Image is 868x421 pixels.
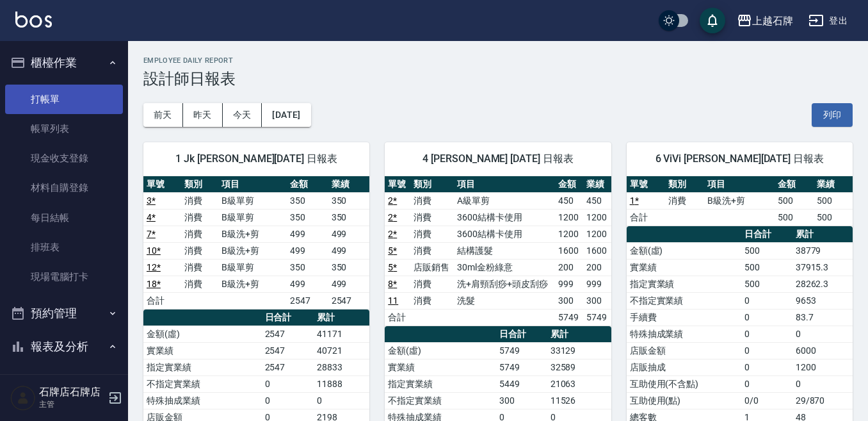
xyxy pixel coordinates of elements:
td: 300 [496,392,547,409]
a: 帳單列表 [5,114,123,144]
table: a dense table [385,176,611,326]
td: 350 [287,192,328,209]
div: 上越石牌 [752,13,793,29]
td: 38779 [792,242,853,259]
td: 500 [814,192,853,209]
td: 0 [741,326,792,342]
td: 0 [741,309,792,326]
td: 消費 [181,276,219,292]
td: 洗+肩頸刮痧+頭皮刮痧 [454,276,555,292]
td: 21063 [547,376,611,392]
th: 業績 [583,176,611,193]
td: 5749 [555,309,583,326]
td: 實業績 [143,342,262,359]
h2: Employee Daily Report [143,56,853,65]
td: 41171 [314,326,369,342]
a: 材料自購登錄 [5,173,123,202]
th: 金額 [555,176,583,193]
th: 業績 [328,176,370,193]
td: 3600結構卡使用 [454,209,555,226]
td: 40721 [314,342,369,359]
button: 報表及分析 [5,330,123,363]
td: 消費 [181,242,219,259]
img: Person [10,385,36,411]
td: 0 [741,342,792,359]
td: 手續費 [627,309,742,326]
th: 類別 [665,176,704,193]
td: 1200 [583,209,611,226]
td: 1200 [583,226,611,242]
td: 指定實業績 [143,359,262,376]
td: 32589 [547,359,611,376]
td: 2547 [328,292,370,309]
table: a dense table [143,176,369,310]
td: 0 [792,326,853,342]
td: 金額(虛) [385,342,496,359]
th: 日合計 [741,226,792,243]
td: 499 [287,226,328,242]
td: 2547 [287,292,328,309]
td: 499 [328,226,370,242]
button: 今天 [223,103,262,127]
th: 類別 [410,176,454,193]
td: 29/870 [792,392,853,409]
td: 500 [775,209,814,226]
td: 不指定實業績 [627,292,742,309]
th: 日合計 [496,326,547,343]
a: 11 [388,295,398,306]
th: 累計 [314,310,369,326]
td: 28833 [314,359,369,376]
td: 合計 [143,292,181,309]
td: 11526 [547,392,611,409]
span: 6 ViVi [PERSON_NAME][DATE] 日報表 [642,153,837,165]
td: 1600 [555,242,583,259]
td: B級洗+剪 [704,192,775,209]
button: 櫃檯作業 [5,46,123,79]
td: 互助使用(點) [627,392,742,409]
td: A級單剪 [454,192,555,209]
td: 1200 [792,359,853,376]
h5: 石牌店石牌店 [39,386,104,399]
td: 200 [555,259,583,276]
td: 0 [741,359,792,376]
a: 現場電腦打卡 [5,262,123,292]
td: 合計 [385,309,410,326]
td: 店販金額 [627,342,742,359]
td: 消費 [410,292,454,309]
td: 450 [583,192,611,209]
td: 499 [328,242,370,259]
button: 前天 [143,103,183,127]
td: 不指定實業績 [385,392,496,409]
button: 登出 [803,9,853,33]
td: 合計 [627,209,666,226]
td: 消費 [410,276,454,292]
th: 項目 [704,176,775,193]
td: B級單剪 [218,209,286,226]
th: 單號 [627,176,666,193]
td: 0 [314,392,369,409]
td: 0 [792,376,853,392]
h3: 設計師日報表 [143,70,853,88]
td: 實業績 [627,259,742,276]
td: 499 [287,242,328,259]
td: 指定實業績 [627,276,742,292]
td: 450 [555,192,583,209]
td: B級單剪 [218,192,286,209]
td: B級洗+剪 [218,276,286,292]
td: 5749 [583,309,611,326]
td: 消費 [410,209,454,226]
td: 350 [328,192,370,209]
td: 33129 [547,342,611,359]
td: 5749 [496,342,547,359]
td: 結構護髮 [454,242,555,259]
a: 現金收支登錄 [5,144,123,173]
td: 消費 [181,226,219,242]
td: 5449 [496,376,547,392]
td: 1200 [555,209,583,226]
td: 特殊抽成業績 [143,392,262,409]
th: 項目 [454,176,555,193]
td: 350 [287,209,328,226]
td: 37915.3 [792,259,853,276]
span: 4 [PERSON_NAME] [DATE] 日報表 [400,153,595,165]
td: 0 [262,392,314,409]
